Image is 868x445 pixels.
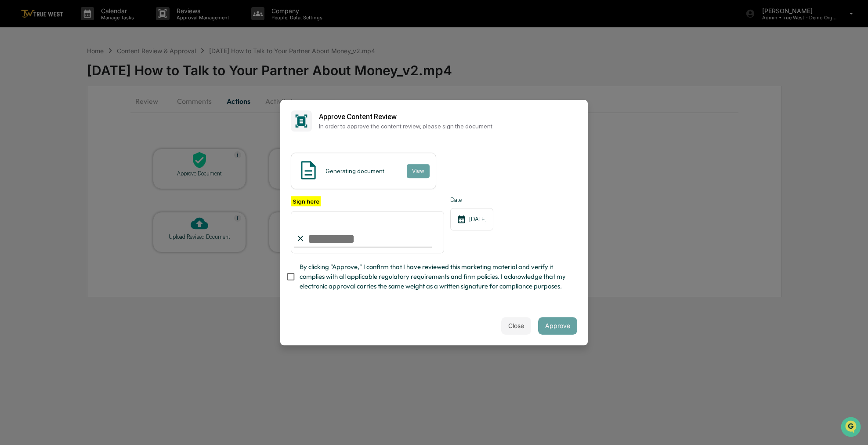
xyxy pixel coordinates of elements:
span: Pylon [87,194,106,201]
p: How can we help? [9,18,160,32]
span: By clicking "Approve," I confirm that I have reviewed this marketing material and verify it compl... [300,262,570,292]
button: Approve [538,317,577,335]
a: 🖐️Preclearance [5,152,60,168]
img: 1746055101610-c473b297-6a78-478c-a979-82029cc54cd1 [9,67,25,83]
span: [PERSON_NAME] [27,119,71,126]
iframe: Open customer support [840,416,864,440]
button: See all [136,95,160,106]
p: In order to approve the content review, please sign the document. [319,123,577,130]
div: [DATE] [450,208,493,230]
button: Start new chat [149,69,160,80]
div: Generating document... [325,168,388,175]
span: Attestations [72,156,109,164]
img: 8933085812038_c878075ebb4cc5468115_72.jpg [18,67,34,83]
div: 🔎 [9,173,16,180]
span: Preclearance [18,156,57,164]
img: Document Icon [297,159,319,181]
div: We're available if you need us! [40,76,121,83]
label: Date [450,196,493,203]
button: Close [501,317,531,335]
img: Sigrid Alegria [9,111,23,125]
div: Past conversations [9,97,59,104]
a: Powered byPylon [62,193,106,201]
span: [DATE] [78,119,96,126]
span: Data Lookup [18,172,55,181]
a: 🗄️Attestations [60,152,112,168]
div: 🖐️ [9,157,16,164]
span: • [73,119,76,126]
label: Sign here [291,196,321,206]
a: 🔎Data Lookup [5,169,59,185]
button: View [407,164,430,178]
h2: Approve Content Review [319,113,577,121]
div: Start new chat [40,67,144,76]
div: 🗄️ [64,157,71,164]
